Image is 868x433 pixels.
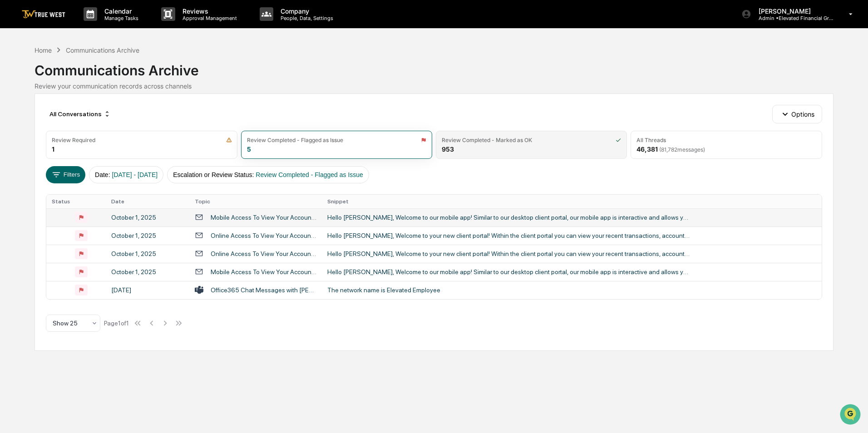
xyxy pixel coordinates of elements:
[104,320,129,327] div: Page 1 of 1
[111,268,184,276] div: October 1, 2025
[90,154,110,161] span: Pylon
[659,146,705,153] span: ( 81,782 messages)
[22,10,65,19] img: logo
[52,137,95,143] div: Review Required
[211,214,316,221] div: Mobile Access To View Your Account Information
[75,114,113,123] span: Attestations
[5,128,61,144] a: 🔎Data Lookup
[154,72,165,83] button: Start new chat
[9,69,25,86] img: 1746055101610-c473b297-6a78-478c-a979-82029cc54cd1
[189,195,322,208] th: Topic
[167,166,369,183] button: Escalation or Review Status:Review Completed - Flagged as Issue
[616,137,621,143] img: icon
[35,82,833,90] div: Review your communication records across channels
[31,79,115,86] div: We're available if you need us!
[46,166,85,183] button: Filters
[256,171,363,178] span: Review Completed - Flagged as Issue
[327,250,690,257] div: Hello [PERSON_NAME], Welcome to your new client portal! Within the client portal you can view you...
[111,214,184,221] div: October 1, 2025
[111,250,184,257] div: October 1, 2025
[52,145,54,153] div: 1
[175,7,242,15] p: Reviews
[751,15,836,21] p: Admin • Elevated Financial Group
[211,232,316,239] div: Online Access To View Your Account Information
[636,137,666,143] div: All Threads
[211,268,316,276] div: Mobile Access To View Your Account Information
[327,232,690,239] div: Hello [PERSON_NAME], Welcome to your new client portal! Within the client portal you can view you...
[442,137,532,143] div: Review Completed - Marked as OK
[273,7,338,15] p: Company
[247,145,251,153] div: 5
[9,133,16,140] div: 🔎
[18,114,59,123] span: Preclearance
[112,171,158,178] span: [DATE] - [DATE]
[772,105,822,123] button: Options
[175,15,242,21] p: Approval Management
[327,214,690,221] div: Hello [PERSON_NAME], Welcome to our mobile app! Similar to our desktop client portal, our mobile ...
[327,286,690,294] div: The network name is Elevated Employee
[226,137,232,143] img: icon
[106,195,189,208] th: Date
[9,115,16,123] div: 🖐️
[9,19,165,34] p: How can we help?
[35,46,52,54] div: Home
[31,69,149,79] div: Start new chat
[5,111,62,127] a: 🖐️Preclearance
[211,250,316,257] div: Online Access To View Your Account Information
[89,166,163,183] button: Date:[DATE] - [DATE]
[247,137,343,143] div: Review Completed - Flagged as Issue
[35,55,833,79] div: Communications Archive
[111,286,184,294] div: [DATE]
[46,107,114,121] div: All Conversations
[327,268,690,276] div: Hello [PERSON_NAME], Welcome to our mobile app! Similar to our desktop client portal, our mobile ...
[442,145,454,153] div: 953
[273,15,338,21] p: People, Data, Settings
[211,286,316,294] div: Office365 Chat Messages with [PERSON_NAME], [PERSON_NAME], [PERSON_NAME], [PERSON_NAME], [PERSON_...
[751,7,836,15] p: [PERSON_NAME]
[111,232,184,239] div: October 1, 2025
[97,7,143,15] p: Calendar
[421,137,426,143] img: icon
[636,145,705,153] div: 46,381
[66,46,139,54] div: Communications Archive
[18,132,57,141] span: Data Lookup
[64,153,110,161] a: Powered byPylon
[46,195,105,208] th: Status
[62,111,116,127] a: 🗄️Attestations
[97,15,143,21] p: Manage Tasks
[839,403,863,428] iframe: Open customer support
[322,195,821,208] th: Snippet
[66,115,73,123] div: 🗄️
